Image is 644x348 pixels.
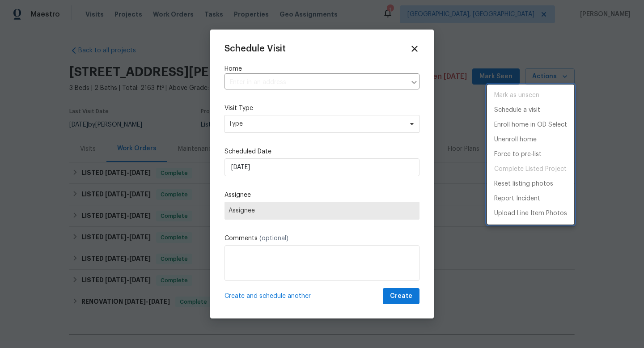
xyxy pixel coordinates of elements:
p: Enroll home in OD Select [494,120,567,130]
p: Upload Line Item Photos [494,209,567,218]
p: Schedule a visit [494,106,540,115]
span: Project is already completed [487,162,574,177]
p: Unenroll home [494,135,537,144]
p: Force to pre-list [494,150,542,159]
p: Reset listing photos [494,179,553,189]
p: Report Incident [494,194,540,204]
